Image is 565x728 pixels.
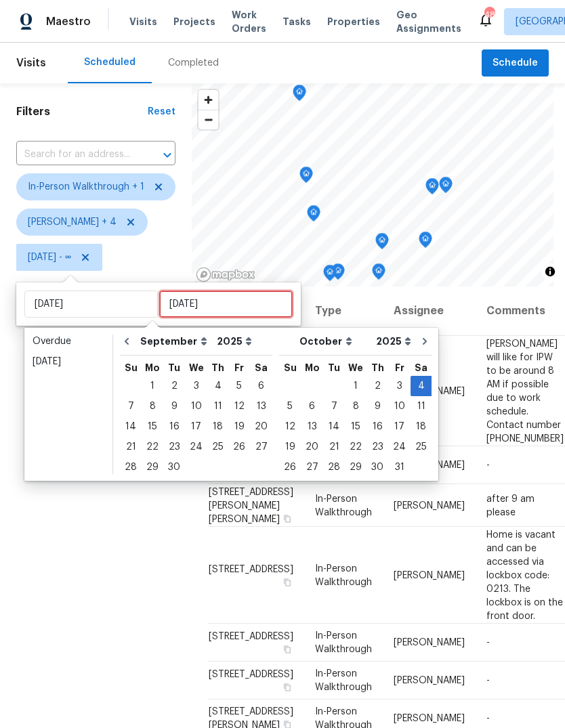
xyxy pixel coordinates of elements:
[388,437,411,457] div: Fri Oct 24 2025
[388,457,411,477] div: Fri Oct 31 2025
[299,167,313,188] div: Map marker
[228,376,250,396] div: Fri Sep 05 2025
[209,487,293,523] span: [STREET_ADDRESS][PERSON_NAME][PERSON_NAME]
[281,643,293,656] button: Copy Address
[250,437,272,456] div: 27
[372,263,385,284] div: Map marker
[411,416,432,437] div: Sat Oct 18 2025
[163,437,185,457] div: Tue Sep 23 2025
[250,416,272,437] div: Sat Sep 20 2025
[148,105,175,119] div: Reset
[296,331,373,351] select: Month
[24,291,158,318] input: Start date
[209,670,293,679] span: [STREET_ADDRESS]
[142,457,163,477] div: Mon Sep 29 2025
[207,437,228,456] div: 25
[323,416,345,437] div: Tue Oct 14 2025
[207,416,228,437] div: Thu Sep 18 2025
[185,396,207,416] div: Wed Sep 10 2025
[301,458,323,477] div: 27
[388,397,411,416] div: 10
[486,339,564,443] span: [PERSON_NAME] will like for IPW to be around 8 AM if possible due to work schedule. Contact numbe...
[367,397,388,416] div: 9
[394,500,465,510] span: [PERSON_NAME]
[419,232,432,253] div: Map marker
[28,251,71,264] span: [DATE] - ∞
[482,49,549,77] button: Schedule
[163,396,185,416] div: Tue Sep 09 2025
[345,416,367,437] div: Wed Oct 15 2025
[207,417,228,436] div: 18
[411,437,432,456] div: 25
[84,56,135,69] div: Scheduled
[411,376,432,396] div: Sat Oct 04 2025
[546,264,554,279] span: Toggle attribution
[282,17,311,26] span: Tasks
[367,376,388,396] div: Thu Oct 02 2025
[323,265,337,286] div: Map marker
[388,416,411,437] div: Fri Oct 17 2025
[367,417,388,436] div: 16
[198,90,218,110] span: Zoom in
[185,417,207,436] div: 17
[323,458,345,477] div: 28
[142,417,163,436] div: 15
[207,397,228,416] div: 11
[439,177,453,198] div: Map marker
[484,8,494,22] div: 48
[255,363,268,372] abbr: Saturday
[388,417,411,436] div: 17
[415,328,435,355] button: Go to next month
[228,417,250,436] div: 19
[486,714,490,723] span: -
[281,512,293,524] button: Copy Address
[120,396,142,416] div: Sun Sep 07 2025
[315,669,372,692] span: In-Person Walkthrough
[367,396,388,416] div: Thu Oct 09 2025
[345,458,367,477] div: 29
[142,437,163,456] div: 22
[207,396,228,416] div: Thu Sep 11 2025
[142,377,163,395] div: 1
[173,15,215,28] span: Projects
[158,146,177,165] button: Open
[323,437,345,457] div: Tue Oct 21 2025
[542,263,558,280] button: Toggle attribution
[345,377,367,395] div: 1
[383,286,476,336] th: Assignee
[323,397,345,416] div: 7
[425,178,439,199] div: Map marker
[125,363,138,372] abbr: Sunday
[394,570,465,580] span: [PERSON_NAME]
[279,397,301,416] div: 5
[120,397,142,416] div: 7
[145,363,160,372] abbr: Monday
[323,437,345,456] div: 21
[395,363,404,372] abbr: Friday
[209,564,293,574] span: [STREET_ADDRESS]
[328,363,340,372] abbr: Tuesday
[120,416,142,437] div: Sun Sep 14 2025
[323,417,345,436] div: 14
[486,461,490,470] span: -
[232,8,266,35] span: Work Orders
[120,417,142,436] div: 14
[371,363,384,372] abbr: Thursday
[345,397,367,416] div: 8
[207,437,228,457] div: Thu Sep 25 2025
[367,437,388,456] div: 23
[168,56,219,70] div: Completed
[211,363,224,372] abbr: Thursday
[367,457,388,477] div: Thu Oct 30 2025
[185,377,207,395] div: 3
[415,363,427,372] abbr: Saturday
[142,416,163,437] div: Mon Sep 15 2025
[163,377,185,395] div: 2
[46,15,91,28] span: Maestro
[301,437,323,456] div: 20
[159,291,293,318] input: Sat, Oct 03
[388,377,411,395] div: 3
[279,458,301,477] div: 26
[279,417,301,436] div: 12
[163,458,185,477] div: 30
